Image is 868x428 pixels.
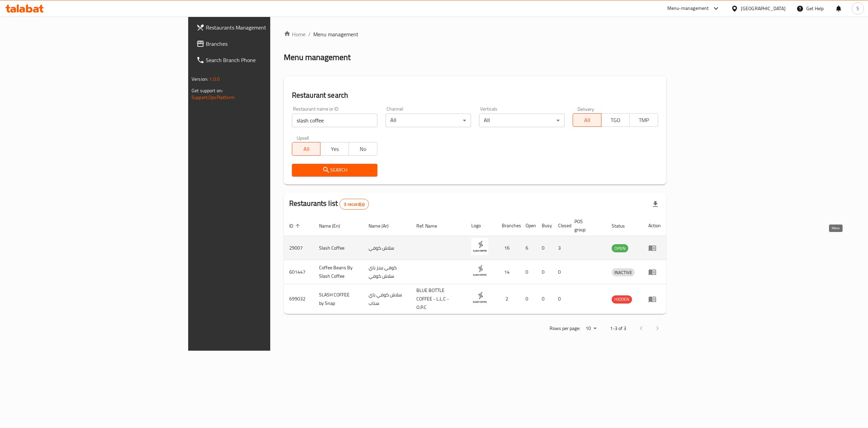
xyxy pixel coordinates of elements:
[553,215,569,236] th: Closed
[209,75,220,83] span: 1.0.0
[647,196,664,212] div: Export file
[192,75,208,83] span: Version:
[363,236,411,260] td: سلاش كوفي
[612,244,628,252] div: OPEN
[520,260,536,284] td: 0
[520,236,536,260] td: 6
[192,86,223,95] span: Get support on:
[553,284,569,314] td: 0
[612,222,634,230] span: Status
[314,236,363,260] td: Slash Coffee
[295,144,318,154] span: All
[320,142,349,156] button: Yes
[553,236,569,260] td: 3
[496,284,520,314] td: 2
[363,284,411,314] td: سلاش كوفي باي سناب
[289,222,302,230] span: ID
[297,135,309,140] label: Upsell
[471,238,488,255] img: Slash Coffee
[313,30,358,38] span: Menu management
[643,215,666,236] th: Action
[206,23,328,32] span: Restaurants Management
[191,36,333,52] a: Branches
[604,115,627,125] span: TGO
[352,144,375,154] span: No
[289,198,369,210] h2: Restaurants list
[610,324,626,333] p: 1-3 of 3
[536,236,553,260] td: 0
[314,260,363,284] td: Coffee Beans By Slash Coffee
[648,268,661,276] div: Menu
[856,5,859,12] span: S
[667,4,709,13] div: Menu-management
[323,144,346,154] span: Yes
[496,236,520,260] td: 16
[284,30,666,38] nav: breadcrumb
[292,142,321,156] button: All
[416,222,446,230] span: Ref. Name
[292,90,658,100] h2: Restaurant search
[583,324,599,334] div: Rows per page:
[648,295,661,303] div: Menu
[284,52,351,63] h2: Menu management
[192,93,235,102] a: Support.OpsPlatform
[319,222,349,230] span: Name (En)
[536,215,553,236] th: Busy
[284,215,666,314] table: enhanced table
[612,245,628,252] span: OPEN
[363,260,411,284] td: كوفي بينز باي سلاش كوفي
[191,19,333,36] a: Restaurants Management
[479,114,565,127] div: All
[573,113,601,127] button: All
[612,269,635,276] span: INACTIVE
[369,222,397,230] span: Name (Ar)
[553,260,569,284] td: 0
[496,260,520,284] td: 14
[577,106,594,111] label: Delivery
[297,166,372,174] span: Search
[206,56,328,64] span: Search Branch Phone
[629,113,658,127] button: TMP
[576,115,599,125] span: All
[349,142,377,156] button: No
[340,201,369,208] span: 3 record(s)
[574,217,598,234] span: POS group
[466,215,496,236] th: Logo
[520,284,536,314] td: 0
[632,115,655,125] span: TMP
[386,114,471,127] div: All
[191,52,333,68] a: Search Branch Phone
[536,284,553,314] td: 0
[314,284,363,314] td: SLASH COFFEE by Snap
[292,164,377,176] button: Search
[601,113,630,127] button: TGO
[496,215,520,236] th: Branches
[520,215,536,236] th: Open
[741,5,786,12] div: [GEOGRAPHIC_DATA]
[339,199,369,210] div: Total records count
[536,260,553,284] td: 0
[471,262,488,279] img: Coffee Beans By Slash Coffee
[206,40,328,48] span: Branches
[292,114,377,127] input: Search for restaurant name or ID..
[471,289,488,306] img: SLASH COFFEE by Snap
[612,295,632,304] div: HIDDEN
[612,295,632,303] span: HIDDEN
[550,324,580,333] p: Rows per page:
[411,284,466,314] td: BLUE BOTTLE COFFEE - L.L.C - O.P.C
